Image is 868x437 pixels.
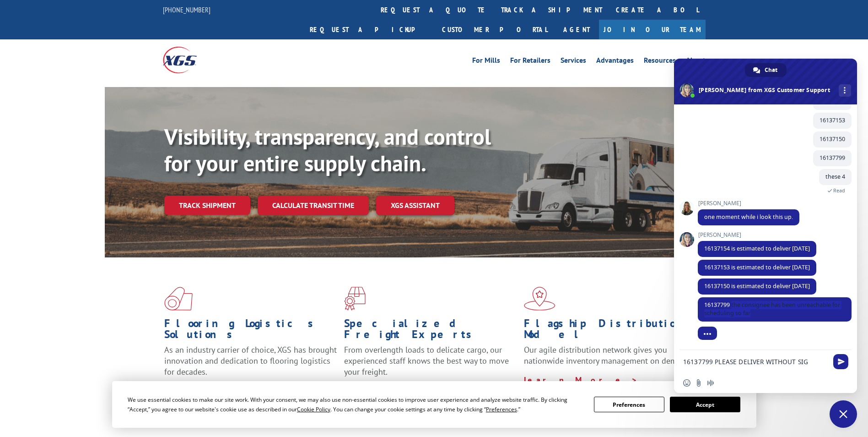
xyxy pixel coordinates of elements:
span: these 4 [825,173,845,180]
a: Agent [554,20,599,39]
a: Request a pickup [303,20,435,39]
a: Track shipment [164,196,250,215]
span: Send a file [695,379,702,387]
span: Our agile distribution network gives you nationwide inventory management on demand. [524,344,692,366]
span: 16137153 [819,116,845,124]
a: For Retailers [510,57,550,67]
span: As an industry carrier of choice, XGS has brought innovation and dedication to flooring logistics... [164,344,337,377]
a: Learn More > [524,375,638,385]
a: Join Our Team [599,20,706,39]
span: one moment while i look this up. [704,213,793,221]
textarea: Compose your message... [683,358,828,366]
h1: Specialized Freight Experts [344,318,517,344]
h1: Flooring Logistics Solutions [164,318,337,344]
span: Cookie Policy [297,405,330,413]
a: Customer Portal [435,20,554,39]
a: Advantages [596,57,634,67]
button: Accept [670,397,740,412]
b: Visibility, transparency, and control for your entire supply chain. [164,122,491,177]
a: About [686,57,706,67]
span: 16137154 is estimated to deliver [DATE] [704,245,810,252]
a: [PHONE_NUMBER] [163,5,210,14]
span: Preferences [486,405,517,413]
div: We use essential cookies to make our site work. With your consent, we may also use non-essential ... [128,395,583,414]
a: Calculate transit time [258,196,369,215]
a: For Mills [472,57,500,67]
span: [PERSON_NAME] [698,200,799,207]
span: 16137150 [819,135,845,143]
span: 16137799 [819,154,845,162]
span: 16137150 is estimated to deliver [DATE] [704,282,810,290]
a: Resources [644,57,676,67]
div: More channels [839,84,851,97]
a: Services [561,57,586,67]
span: Send [833,354,848,369]
a: XGS ASSISTANT [376,196,454,215]
span: [PERSON_NAME] [698,232,816,238]
img: xgs-icon-focused-on-flooring-red [344,287,366,311]
span: Insert an emoji [683,379,690,387]
span: 16137153 is estimated to deliver [DATE] [704,263,810,271]
p: From overlength loads to delicate cargo, our experienced staff knows the best way to move your fr... [344,344,517,385]
div: Close chat [830,400,857,428]
span: Chat [765,63,777,77]
img: xgs-icon-total-supply-chain-intelligence-red [164,287,193,311]
img: xgs-icon-flagship-distribution-model-red [524,287,555,311]
div: Chat [745,63,787,77]
button: Preferences [594,397,664,412]
span: Read [833,187,845,194]
div: Cookie Consent Prompt [112,381,756,428]
span: Audio message [707,379,714,387]
span: 16137799 the consignee has been unreachable for scheduling so far [704,301,840,317]
h1: Flagship Distribution Model [524,318,697,344]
